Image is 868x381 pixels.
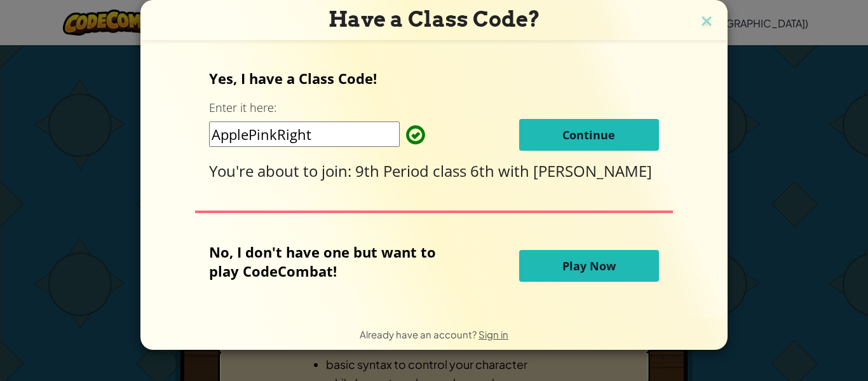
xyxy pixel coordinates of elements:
[329,6,540,32] span: Have a Class Code?
[209,100,276,116] label: Enter it here:
[209,69,658,88] p: Yes, I have a Class Code!
[533,160,652,181] span: [PERSON_NAME]
[360,328,478,340] span: Already have an account?
[498,160,533,181] span: with
[478,328,508,340] a: Sign in
[698,13,715,32] img: close icon
[562,258,616,274] span: Play Now
[562,127,615,142] span: Continue
[519,119,659,151] button: Continue
[519,250,659,282] button: Play Now
[355,160,498,181] span: 9th Period class 6th
[209,160,355,181] span: You're about to join:
[209,242,455,281] p: No, I don't have one but want to play CodeCombat!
